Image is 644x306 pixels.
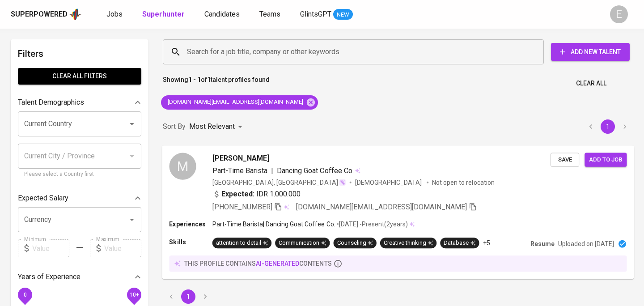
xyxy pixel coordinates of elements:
[189,119,246,135] div: Most Relevant
[126,213,138,226] button: Open
[204,9,241,20] a: Candidates
[18,68,141,85] button: Clear All filters
[432,178,494,187] p: Not open to relocation
[589,154,622,165] span: Add to job
[181,289,195,304] button: page 1
[69,8,81,21] img: app logo
[161,98,309,106] span: [DOMAIN_NAME][EMAIL_ADDRESS][DOMAIN_NAME]
[188,76,201,83] b: 1 - 1
[333,10,353,19] span: NEW
[483,238,490,247] p: +5
[129,292,139,298] span: 10+
[339,178,346,186] img: magic_wand.svg
[558,47,623,58] span: Add New Talent
[444,238,475,247] div: Database
[106,9,124,20] a: Jobs
[184,259,332,268] p: this profile contains contents
[572,75,610,92] button: Clear All
[555,154,575,165] span: Save
[601,119,615,134] button: page 1
[207,76,211,83] b: 1
[104,239,141,257] input: Value
[212,166,267,174] span: Part-Time Barista
[582,119,633,134] nav: pagination navigation
[161,95,318,110] div: [DOMAIN_NAME][EMAIL_ADDRESS][DOMAIN_NAME]
[585,153,627,166] button: Add to job
[18,47,141,61] h6: Filters
[163,289,214,304] nav: pagination navigation
[296,202,467,211] span: [DOMAIN_NAME][EMAIL_ADDRESS][DOMAIN_NAME]
[216,238,268,247] div: attention to detail
[25,71,134,82] span: Clear All filters
[212,202,272,211] span: [PHONE_NUMBER]
[18,193,68,204] p: Expected Salary
[18,268,141,286] div: Years of Experience
[551,153,579,166] button: Save
[189,121,235,132] p: Most Relevant
[212,153,269,163] span: [PERSON_NAME]
[142,9,186,20] a: Superhunter
[259,10,280,18] span: Teams
[576,78,606,89] span: Clear All
[300,10,331,18] span: GlintsGPT
[18,93,141,111] div: Talent Demographics
[142,10,185,18] b: Superhunter
[558,239,614,248] p: Uploaded on [DATE]
[23,292,26,298] span: 0
[18,189,141,207] div: Expected Salary
[11,9,68,20] div: Superpowered
[221,188,254,199] b: Expected:
[259,9,282,20] a: Teams
[212,188,301,199] div: IDR 1.000.000
[212,220,335,229] p: Part-Time Barista | Dancing Goat Coffee Co.
[384,238,433,247] div: Creative thinking
[163,121,186,132] p: Sort By
[337,238,373,247] div: Counseling
[32,239,69,257] input: Value
[279,238,326,247] div: Communication
[18,97,84,108] p: Talent Demographics
[24,170,135,179] p: Please select a Country first
[212,178,346,187] div: [GEOGRAPHIC_DATA], [GEOGRAPHIC_DATA]
[126,118,138,130] button: Open
[530,239,555,248] p: Resume
[300,9,353,20] a: GlintsGPT NEW
[169,238,212,246] p: Skills
[169,220,212,229] p: Experiences
[18,272,80,282] p: Years of Experience
[610,5,628,23] div: E
[551,43,630,61] button: Add New Talent
[163,146,633,279] a: M[PERSON_NAME]Part-Time Barista|Dancing Goat Coffee Co.[GEOGRAPHIC_DATA], [GEOGRAPHIC_DATA][DEMOG...
[256,260,299,267] span: AI-generated
[204,10,240,18] span: Candidates
[277,166,354,174] span: Dancing Goat Coffee Co.
[271,165,273,176] span: |
[11,8,81,21] a: Superpoweredapp logo
[355,178,423,187] span: [DEMOGRAPHIC_DATA]
[163,75,270,92] p: Showing of talent profiles found
[106,10,123,18] span: Jobs
[169,153,196,179] div: M
[335,220,408,229] p: • [DATE] - Present ( 2 years )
